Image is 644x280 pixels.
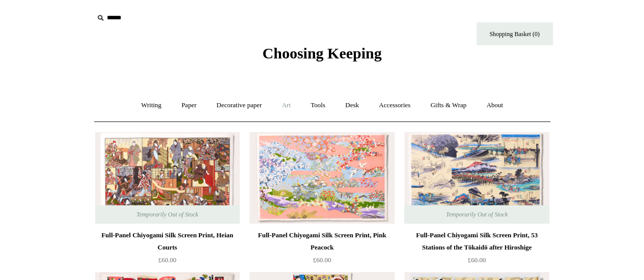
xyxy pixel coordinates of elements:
[132,92,171,119] a: Writing
[252,229,391,254] div: Full-Panel Chiyogami Silk Screen Print, Pink Peacock
[126,205,208,224] span: Temporarily Out of Stock
[249,132,394,224] a: Full-Panel Chiyogami Silk Screen Print, Pink Peacock Full-Panel Chiyogami Silk Screen Print, Pink...
[404,132,549,224] a: Full-Panel Chiyogami Silk Screen Print, 53 Stations of the Tōkaidō after Hiroshige Full-Panel Chi...
[95,132,240,224] img: Full-Panel Chiyogami Silk Screen Print, Heian Courts
[477,22,553,45] a: Shopping Basket (0)
[370,92,419,119] a: Accessories
[301,92,334,119] a: Tools
[249,229,394,271] a: Full-Panel Chiyogami Silk Screen Print, Pink Peacock £60.00
[468,256,486,264] span: £60.00
[172,92,206,119] a: Paper
[273,92,300,119] a: Art
[95,229,240,271] a: Full-Panel Chiyogami Silk Screen Print, Heian Courts £60.00
[477,92,512,119] a: About
[262,45,381,61] span: Choosing Keeping
[404,229,549,271] a: Full-Panel Chiyogami Silk Screen Print, 53 Stations of the Tōkaidō after Hiroshige £60.00
[249,132,394,224] img: Full-Panel Chiyogami Silk Screen Print, Pink Peacock
[404,132,549,224] img: Full-Panel Chiyogami Silk Screen Print, 53 Stations of the Tōkaidō after Hiroshige
[158,256,177,264] span: £60.00
[436,205,518,224] span: Temporarily Out of Stock
[98,229,237,254] div: Full-Panel Chiyogami Silk Screen Print, Heian Courts
[313,256,331,264] span: £60.00
[421,92,475,119] a: Gifts & Wrap
[207,92,271,119] a: Decorative paper
[407,229,546,254] div: Full-Panel Chiyogami Silk Screen Print, 53 Stations of the Tōkaidō after Hiroshige
[262,53,381,60] a: Choosing Keeping
[95,132,240,224] a: Full-Panel Chiyogami Silk Screen Print, Heian Courts Full-Panel Chiyogami Silk Screen Print, Heia...
[336,92,368,119] a: Desk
